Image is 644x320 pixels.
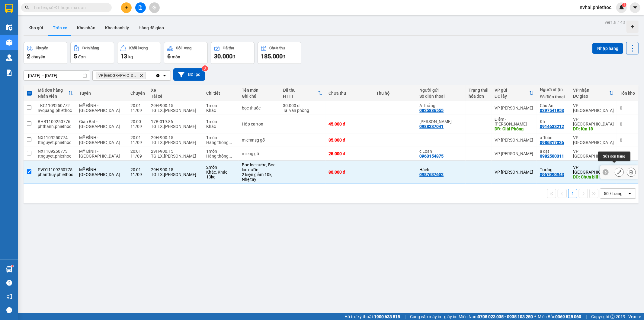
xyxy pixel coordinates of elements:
[283,108,322,113] div: Tại văn phòng
[540,154,564,158] div: 0982500311
[419,124,444,129] div: 0988337041
[619,5,624,10] img: icon-new-feature
[573,88,609,93] div: VP nhận
[151,172,200,177] div: TG.LX.[PERSON_NAME]
[620,91,635,96] div: Tồn kho
[419,103,463,108] div: A Thắng
[540,124,564,129] div: 0914633212
[151,108,200,113] div: TG.LX.[PERSON_NAME]
[555,314,581,319] strong: 0369 525 060
[495,151,534,156] div: VP [PERSON_NAME]
[242,88,277,93] div: Tên món
[206,170,235,175] div: Khác, Khác
[495,126,534,131] div: DĐ: Giải Phóng
[206,140,235,145] div: Hàng thông thường
[79,149,120,158] span: MỸ ĐÌNH - [GEOGRAPHIC_DATA]
[151,94,200,99] div: Tài xế
[419,94,463,99] div: Số điện thoại
[374,314,400,319] strong: 1900 633 818
[540,167,567,172] div: Tương
[626,21,639,33] div: Tạo kho hàng mới
[130,108,145,113] div: 11/09
[206,103,235,108] div: 1 món
[573,126,614,131] div: DĐ: Km 18
[151,103,200,108] div: 29H-900.15
[151,140,200,145] div: TG.LX.[PERSON_NAME]
[540,172,564,177] div: 0967090943
[206,119,235,124] div: 1 món
[79,103,120,113] span: MỸ ĐÌNH - [GEOGRAPHIC_DATA]
[151,119,200,124] div: 17B-019.86
[283,54,285,59] span: đ
[405,313,405,320] span: |
[328,91,370,96] div: Chưa thu
[173,68,205,81] button: Bộ lọc
[570,85,617,101] th: Toggle SortBy
[172,54,180,59] span: món
[573,103,614,113] div: VP [GEOGRAPHIC_DATA]
[129,46,148,50] div: Khối lượng
[6,39,12,46] img: warehouse-icon
[540,149,567,154] div: a đạt
[419,108,444,113] div: 0825886555
[258,42,301,64] button: Chưa thu185.000đ
[495,170,534,175] div: VP [PERSON_NAME]
[242,106,277,110] div: bọc thuốc
[478,314,533,319] strong: 0708 023 035 - 0935 103 250
[6,280,12,286] span: question-circle
[202,65,208,71] sup: 3
[229,140,232,145] span: ...
[419,88,463,93] div: Người gửi
[610,315,615,319] span: copyright
[283,88,318,93] div: Đã thu
[492,85,537,101] th: Toggle SortBy
[79,119,120,129] span: Giáp Bát - [GEOGRAPHIC_DATA]
[376,91,414,96] div: Thu hộ
[38,88,68,93] div: Mã đơn hàng
[344,313,400,320] span: Hỗ trợ kỹ thuật:
[130,167,145,172] div: 20:01
[82,46,99,50] div: Đơn hàng
[38,167,73,172] div: PVD11109250775
[74,53,77,60] span: 5
[78,54,86,59] span: đơn
[620,106,635,110] div: 0
[149,2,160,13] button: aim
[138,5,143,10] span: file-add
[56,22,252,30] li: Hotline: 1900 3383, ĐT/Zalo : 0862837383
[38,135,73,140] div: NX1109250774
[8,44,90,64] b: GỬI : VP [GEOGRAPHIC_DATA]
[540,94,567,99] div: Số điện thoại
[206,108,235,113] div: Khác
[540,103,567,108] div: Chú An
[164,42,208,64] button: Số lượng6món
[242,151,277,156] div: mieng gõ
[538,313,581,320] span: Miền Bắc
[280,85,325,101] th: Toggle SortBy
[167,53,171,60] span: 6
[206,175,235,179] div: 13 kg
[283,103,322,108] div: 30.000 đ
[540,135,567,140] div: a Toàn
[130,149,145,154] div: 20:01
[232,54,235,59] span: đ
[328,122,370,126] div: 45.000 đ
[70,42,114,64] button: Đơn hàng5đơn
[36,46,48,50] div: Chuyến
[130,103,145,108] div: 20:01
[223,46,234,50] div: Đã thu
[100,21,134,35] button: Kho thanh lý
[573,117,614,126] div: VP [GEOGRAPHIC_DATA]
[130,140,145,145] div: 11/09
[495,138,534,142] div: VP [PERSON_NAME]
[24,42,67,64] button: Chuyến2chuyến
[151,124,200,129] div: TG.LX.[PERSON_NAME]
[151,154,200,158] div: TG.LX.[PERSON_NAME]
[568,189,577,198] button: 1
[38,94,68,99] div: Nhân viên
[328,138,370,142] div: 35.000 đ
[540,119,567,124] div: Kh
[573,135,614,145] div: VP [GEOGRAPHIC_DATA]
[633,5,638,10] span: caret-down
